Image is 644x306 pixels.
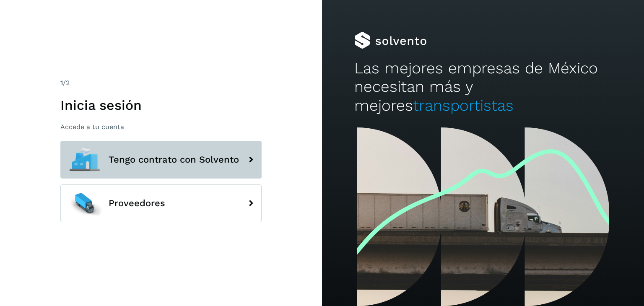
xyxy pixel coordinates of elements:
h2: Las mejores empresas de México necesitan más y mejores [354,59,612,115]
button: Tengo contrato con Solvento [60,141,262,179]
span: Proveedores [109,198,165,208]
button: Proveedores [60,184,262,222]
div: /2 [60,78,262,88]
p: Accede a tu cuenta [60,123,262,131]
span: Tengo contrato con Solvento [109,155,239,165]
span: 1 [60,79,63,87]
span: transportistas [413,96,514,114]
h1: Inicia sesión [60,97,262,113]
